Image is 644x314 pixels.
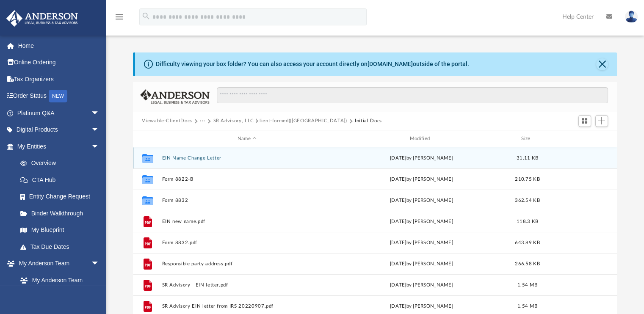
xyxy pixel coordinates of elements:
button: EIN Name Change Letter [162,155,332,161]
div: NEW [49,90,67,102]
i: menu [114,12,124,22]
span: 362.54 KB [515,198,539,203]
span: 210.75 KB [515,177,539,182]
div: Modified [336,135,506,143]
a: Online Ordering [6,54,112,71]
div: [DATE] by [PERSON_NAME] [336,303,507,310]
button: Initial Docs [355,117,382,125]
span: 643.89 KB [515,240,539,245]
button: SR Advisory - EIN letter.pdf [162,282,332,288]
div: [DATE] by [PERSON_NAME] [336,154,507,162]
a: CTA Hub [12,171,112,188]
a: Tax Due Dates [12,238,112,255]
a: My Anderson Team [12,272,104,289]
button: Close [596,58,608,70]
a: Digital Productsarrow_drop_down [6,121,112,138]
button: ··· [200,117,205,125]
div: [DATE] by [PERSON_NAME] [336,281,507,289]
span: arrow_drop_down [91,255,108,273]
span: 31.11 KB [516,156,538,160]
a: menu [114,16,124,22]
div: id [548,135,607,143]
div: Size [510,135,544,143]
span: arrow_drop_down [91,121,108,139]
button: Form 8832.pdf [162,240,332,245]
div: [DATE] by [PERSON_NAME] [336,260,507,268]
a: Binder Walkthrough [12,205,112,222]
div: id [136,135,158,143]
button: Add [595,115,608,127]
span: 1.54 MB [517,304,537,308]
a: Order StatusNEW [6,88,112,105]
a: My Blueprint [12,222,108,239]
div: Difficulty viewing your box folder? You can also access your account directly on outside of the p... [156,60,469,69]
span: arrow_drop_down [91,138,108,155]
span: 118.3 KB [516,219,538,224]
a: Entity Change Request [12,188,112,205]
div: [DATE] by [PERSON_NAME] [336,176,507,183]
span: 266.58 KB [515,262,539,266]
button: Switch to Grid View [578,115,591,127]
a: Home [6,37,112,54]
button: Viewable-ClientDocs [142,117,192,125]
a: My Anderson Teamarrow_drop_down [6,255,108,272]
img: User Pic [625,11,638,23]
a: Overview [12,155,112,172]
div: Name [161,135,332,143]
button: Form 8822-B [162,176,332,182]
img: Anderson Advisors Platinum Portal [4,10,80,27]
a: [DOMAIN_NAME] [368,61,413,67]
button: Form 8832 [162,198,332,203]
div: [DATE] by [PERSON_NAME] [336,218,507,226]
button: EIN new name.pdf [162,219,332,224]
div: [DATE] by [PERSON_NAME] [336,239,507,247]
div: [DATE] by [PERSON_NAME] [336,197,507,204]
a: Platinum Q&Aarrow_drop_down [6,105,112,121]
input: Search files and folders [217,87,608,103]
button: SR Advisory EIN letter from IRS 20220907.pdf [162,303,332,309]
a: Tax Organizers [6,71,112,88]
button: SR Advisory, LLC (client-formed)([GEOGRAPHIC_DATA]) [213,117,347,125]
i: search [141,11,151,21]
button: Responsible party address.pdf [162,261,332,267]
span: arrow_drop_down [91,105,108,122]
a: My Entitiesarrow_drop_down [6,138,112,155]
span: 1.54 MB [517,283,537,287]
